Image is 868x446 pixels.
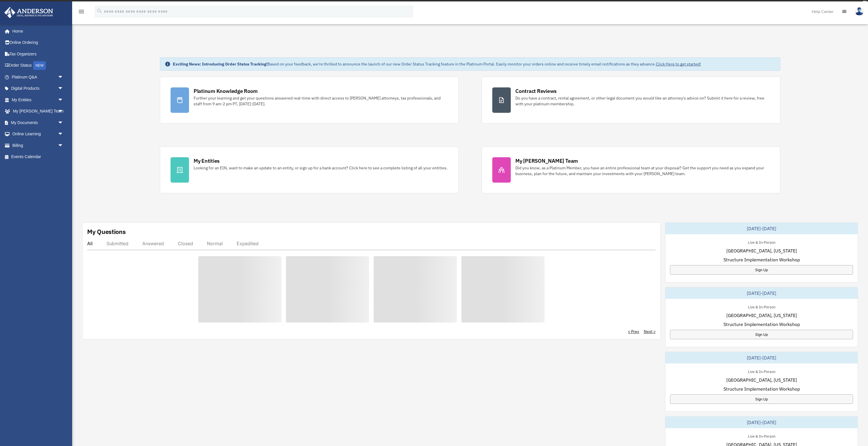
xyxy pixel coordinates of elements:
[33,61,46,70] div: NEW
[58,106,69,117] span: arrow_drop_down
[863,1,867,4] div: close
[726,312,797,319] span: [GEOGRAPHIC_DATA], [US_STATE]
[726,247,797,254] span: [GEOGRAPHIC_DATA], [US_STATE]
[58,128,69,140] span: arrow_drop_down
[670,330,853,339] a: Sign Up
[58,140,69,151] span: arrow_drop_down
[482,77,780,123] a: Contract Reviews Do you have a contract, rental agreement, or other legal document you would like...
[58,94,69,106] span: arrow_drop_down
[173,61,701,67] div: Based on your feedback, we're thrilled to announce the launch of our new Order Status Tracking fe...
[726,376,797,383] span: [GEOGRAPHIC_DATA], [US_STATE]
[160,147,459,193] a: My Entities Looking for an EIN, want to make an update to an entity, or sign up for a bank accoun...
[173,61,267,67] strong: Exciting News: Introducing Order Status Tracking!
[515,95,770,107] div: Do you have a contract, rental agreement, or other legal document you would like an attorney's ad...
[194,95,448,107] div: Further your learning and get your questions answered real-time with direct access to [PERSON_NAM...
[515,165,770,177] div: Did you know, as a Platinum Member, you have an entire professional team at your disposal? Get th...
[743,239,780,245] div: Live & In-Person
[3,7,55,18] img: Anderson Advisors Platinum Portal
[4,140,72,151] a: Billingarrow_drop_down
[855,7,864,16] img: User Pic
[207,241,223,246] div: Normal
[482,147,780,193] a: My [PERSON_NAME] Team Did you know, as a Platinum Member, you have an entire professional team at...
[194,157,220,164] div: My Entities
[87,241,93,246] div: All
[4,94,72,106] a: My Entitiesarrow_drop_down
[723,321,800,328] span: Structure Implementation Workshop
[743,368,780,374] div: Live & In-Person
[58,117,69,129] span: arrow_drop_down
[87,227,126,236] div: My Questions
[665,352,858,363] div: [DATE]-[DATE]
[178,241,193,246] div: Closed
[723,385,800,392] span: Structure Implementation Workshop
[194,165,448,171] div: Looking for an EIN, want to make an update to an entity, or sign up for a bank account? Click her...
[4,117,72,128] a: My Documentsarrow_drop_down
[670,265,853,275] a: Sign Up
[58,83,69,95] span: arrow_drop_down
[4,83,72,94] a: Digital Productsarrow_drop_down
[78,10,85,15] a: menu
[4,71,72,83] a: Platinum Q&Aarrow_drop_down
[644,329,656,334] a: Next >
[665,223,858,234] div: [DATE]-[DATE]
[160,77,459,123] a: Platinum Knowledge Room Further your learning and get your questions answered real-time with dire...
[665,417,858,428] div: [DATE]-[DATE]
[515,157,578,164] div: My [PERSON_NAME] Team
[723,256,800,263] span: Structure Implementation Workshop
[194,87,258,95] div: Platinum Knowledge Room
[96,8,103,14] i: search
[4,37,72,48] a: Online Ordering
[4,128,72,140] a: Online Learningarrow_drop_down
[4,106,72,117] a: My [PERSON_NAME] Teamarrow_drop_down
[4,60,72,72] a: Order StatusNEW
[743,433,780,439] div: Live & In-Person
[743,303,780,310] div: Live & In-Person
[142,241,164,246] div: Answered
[106,241,128,246] div: Submitted
[4,151,72,163] a: Events Calendar
[58,71,69,83] span: arrow_drop_down
[78,8,85,15] i: menu
[4,48,72,60] a: Tax Organizers
[515,87,557,95] div: Contract Reviews
[628,329,639,334] a: < Prev
[656,61,701,67] a: Click Here to get started!
[4,25,69,37] a: Home
[670,394,853,404] a: Sign Up
[665,287,858,299] div: [DATE]-[DATE]
[237,241,259,246] div: Expedited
